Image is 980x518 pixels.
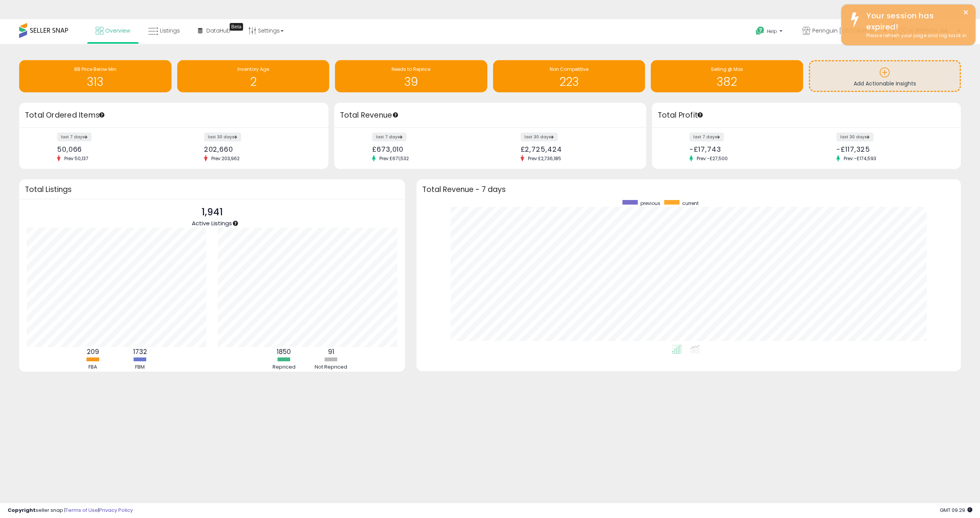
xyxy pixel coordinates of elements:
[160,27,180,34] span: Listings
[655,75,799,88] h1: 382
[237,66,269,72] span: Inventory Age
[755,26,765,36] i: Get Help
[177,60,330,92] a: Inventory Age 2
[70,364,116,371] div: FBA
[133,347,147,356] b: 1732
[372,145,484,153] div: £673,010
[711,66,743,72] span: Selling @ Max
[376,155,413,162] span: Prev: £671,532
[810,61,960,91] a: Add Actionable Insights
[392,66,430,72] span: Needs to Reprice
[57,145,168,153] div: 50,066
[98,111,105,118] div: Tooltip anchor
[836,133,874,141] label: last 30 days
[204,145,315,153] div: 202,660
[87,347,99,356] b: 209
[207,155,243,162] span: Prev: 203,962
[277,347,291,356] b: 1850
[689,133,724,141] label: last 7 days
[524,155,565,162] span: Prev: £2,736,185
[521,133,558,141] label: last 30 days
[25,187,399,192] h3: Total Listings
[206,27,230,34] span: DataHub
[550,66,588,72] span: Non Competitive
[640,200,660,207] span: previous
[308,364,354,371] div: Not Repriced
[261,364,307,371] div: Repriced
[797,19,892,44] a: Pennguin [GEOGRAPHIC_DATA]
[204,133,241,141] label: last 30 days
[861,32,970,39] div: Please refresh your page and log back in
[521,145,633,153] div: £2,725,424
[392,111,399,118] div: Tooltip anchor
[25,110,323,121] h3: Total Ordered Items
[192,19,236,42] a: DataHub
[339,75,483,88] h1: 39
[658,110,955,121] h3: Total Profit
[861,10,970,32] div: Your session has expired!
[60,155,92,162] span: Prev: 50,137
[750,20,790,44] a: Help
[812,27,881,34] span: Pennguin [GEOGRAPHIC_DATA]
[689,145,800,153] div: -£17,743
[693,155,732,162] span: Prev: -£27,500
[836,145,947,153] div: -£117,325
[57,133,91,141] label: last 7 days
[651,60,803,92] a: Selling @ Max 382
[767,28,777,34] span: Help
[142,19,186,42] a: Listings
[232,220,239,227] div: Tooltip anchor
[328,347,334,356] b: 91
[682,200,699,207] span: current
[230,23,243,31] div: Tooltip anchor
[181,75,326,88] h1: 2
[117,364,163,371] div: FBM
[105,27,130,34] span: Overview
[340,110,640,121] h3: Total Revenue
[335,60,487,92] a: Needs to Reprice 39
[422,187,955,192] h3: Total Revenue - 7 days
[192,205,232,220] p: 1,941
[23,75,168,88] h1: 313
[493,60,645,92] a: Non Competitive 223
[243,19,289,42] a: Settings
[854,80,916,87] span: Add Actionable Insights
[497,75,642,88] h1: 223
[697,111,704,118] div: Tooltip anchor
[372,133,407,141] label: last 7 days
[19,60,171,92] a: BB Price Below Min 313
[840,155,880,162] span: Prev: -£174,593
[90,19,136,42] a: Overview
[74,66,116,72] span: BB Price Below Min
[192,219,232,227] span: Active Listings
